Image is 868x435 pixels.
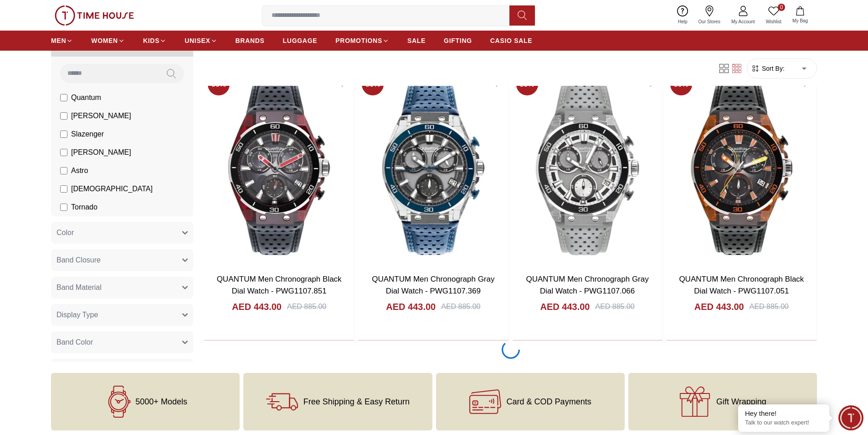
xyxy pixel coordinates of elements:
[91,32,125,49] a: WOMEN
[386,300,436,313] h4: AED 443.00
[513,70,663,266] img: QUANTUM Men Chronograph Gray Dial Watch - PWG1107.066
[204,70,354,266] img: QUANTUM Men Chronograph Black Dial Watch - PWG1107.851
[750,301,789,312] div: AED 885.00
[695,18,724,25] span: Our Stores
[51,277,193,299] button: Band Material
[441,301,480,312] div: AED 885.00
[185,36,210,45] span: UNISEX
[778,4,785,11] span: 0
[71,129,104,140] span: Slazenger
[490,32,533,49] a: CASIO SALE
[283,32,318,49] a: LUGGAGE
[56,337,93,348] span: Band Color
[60,167,67,174] input: Astro
[185,32,217,49] a: UNISEX
[335,32,389,49] a: PROMOTIONS
[56,309,98,320] span: Display Type
[444,32,472,49] a: GIFTING
[143,36,159,45] span: KIDS
[407,36,426,45] span: SALE
[51,32,73,49] a: MEN
[540,300,590,313] h4: AED 443.00
[135,397,187,406] span: 5000+ Models
[745,419,822,427] p: Talk to our watch expert!
[303,397,410,406] span: Free Shipping & Easy Return
[787,5,813,26] button: My Bag
[674,18,691,25] span: Help
[283,36,318,45] span: LUGGAGE
[56,255,101,266] span: Band Closure
[745,409,822,418] div: Hey there!
[444,36,472,45] span: GIFTING
[760,4,787,27] a: 0Wishlist
[760,64,785,73] span: Sort By:
[236,32,265,49] a: BRANDS
[728,18,759,25] span: My Account
[673,4,693,27] a: Help
[51,222,193,244] button: Color
[789,17,812,24] span: My Bag
[60,94,67,101] input: Quantum
[526,275,648,295] a: QUANTUM Men Chronograph Gray Dial Watch - PWG1107.066
[51,331,193,353] button: Band Color
[60,185,67,193] input: [DEMOGRAPHIC_DATA]
[71,110,131,121] span: [PERSON_NAME]
[694,300,744,313] h4: AED 443.00
[358,70,508,266] img: QUANTUM Men Chronograph Gray Dial Watch - PWG1107.369
[51,304,193,326] button: Display Type
[51,359,193,381] button: Dial Color
[60,149,67,156] input: [PERSON_NAME]
[490,36,533,45] span: CASIO SALE
[56,282,102,293] span: Band Material
[71,147,131,158] span: [PERSON_NAME]
[407,32,426,49] a: SALE
[507,397,591,406] span: Card & COD Payments
[71,92,101,103] span: Quantum
[335,36,382,45] span: PROMOTIONS
[71,202,98,213] span: Tornado
[217,275,342,295] a: QUANTUM Men Chronograph Black Dial Watch - PWG1107.851
[51,36,66,45] span: MEN
[60,131,67,138] input: Slazenger
[55,5,134,26] img: ...
[91,36,118,45] span: WOMEN
[71,165,88,176] span: Astro
[716,397,766,406] span: Gift Wrapping
[838,405,863,430] div: Chat Widget
[679,275,804,295] a: QUANTUM Men Chronograph Black Dial Watch - PWG1107.051
[236,36,265,45] span: BRANDS
[60,112,67,120] input: [PERSON_NAME]
[232,300,282,313] h4: AED 443.00
[60,204,67,211] input: Tornado
[667,70,817,266] img: QUANTUM Men Chronograph Black Dial Watch - PWG1107.051
[595,301,634,312] div: AED 885.00
[71,183,153,194] span: [DEMOGRAPHIC_DATA]
[693,4,726,27] a: Our Stores
[287,301,326,312] div: AED 885.00
[751,64,785,73] button: Sort By:
[762,18,785,25] span: Wishlist
[51,249,193,271] button: Band Closure
[143,32,166,49] a: KIDS
[56,227,74,238] span: Color
[372,275,494,295] a: QUANTUM Men Chronograph Gray Dial Watch - PWG1107.369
